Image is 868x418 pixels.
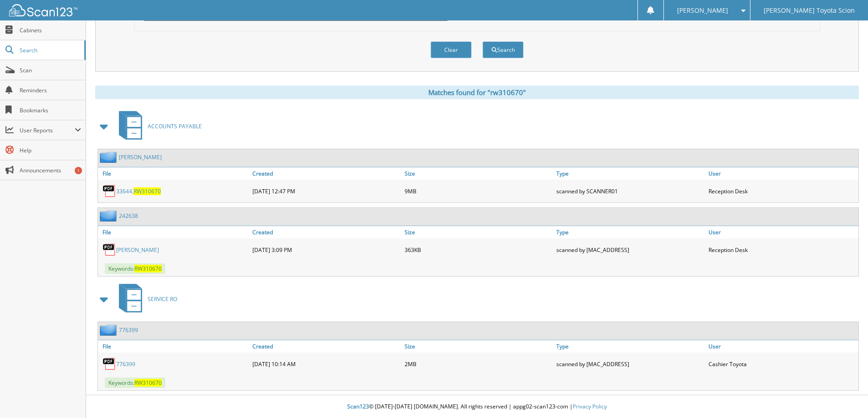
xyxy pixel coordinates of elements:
[100,151,119,163] img: folder2.png
[103,243,116,257] img: PDF.png
[706,182,858,200] div: Reception Desk
[554,355,706,373] div: scanned by [MAC_ADDRESS]
[113,281,177,317] a: SERVICE RO
[706,241,858,259] div: Reception Desk
[100,210,119,222] img: folder2.png
[98,167,250,180] a: File
[9,4,77,16] img: scan123-logo-white.svg
[20,46,80,54] span: Search
[402,340,555,353] a: Size
[554,182,706,200] div: scanned by SCANNER01
[554,167,706,180] a: Type
[706,226,858,238] a: User
[250,167,402,180] a: Created
[250,241,402,259] div: [DATE] 3:09 PM
[20,126,75,134] span: User Reports
[402,167,555,180] a: Size
[119,326,138,334] a: 776399
[554,241,706,259] div: scanned by [MAC_ADDRESS]
[20,166,81,174] span: Announcements
[134,187,161,195] span: RW310670
[20,146,81,154] span: Help
[98,340,250,353] a: File
[134,265,162,272] span: RW310670
[20,26,81,34] span: Cabinets
[706,340,858,353] a: User
[148,295,177,303] span: SERVICE RO
[250,226,402,238] a: Created
[116,360,135,368] a: 776399
[105,263,165,274] span: Keywords:
[100,324,119,336] img: folder2.png
[250,355,402,373] div: [DATE] 10:14 AM
[402,241,555,259] div: 363KB
[250,340,402,353] a: Created
[677,8,728,13] span: [PERSON_NAME]
[706,167,858,180] a: User
[554,340,706,353] a: Type
[105,378,165,388] span: Keywords:
[119,212,138,220] a: 242638
[347,403,369,410] span: Scan123
[554,226,706,238] a: Type
[573,403,607,410] a: Privacy Policy
[483,41,524,58] button: Search
[402,355,555,373] div: 2MB
[95,86,859,99] div: Matches found for "rw310670"
[113,108,202,144] a: ACCOUNTS PAYABLE
[116,187,161,195] a: 33644,RW310670
[98,226,250,238] a: File
[75,167,82,174] div: 1
[20,86,81,94] span: Reminders
[20,66,81,74] span: Scan
[431,41,472,58] button: Clear
[86,396,868,418] div: © [DATE]-[DATE] [DOMAIN_NAME]. All rights reserved | appg02-scan123-com |
[134,379,162,387] span: RW310670
[402,182,555,200] div: 9MB
[402,226,555,238] a: Size
[706,355,858,373] div: Cashier Toyota
[103,184,116,198] img: PDF.png
[764,8,855,13] span: [PERSON_NAME] Toyota Scion
[103,357,116,371] img: PDF.png
[116,246,159,254] a: [PERSON_NAME]
[119,153,162,161] a: [PERSON_NAME]
[148,122,202,130] span: ACCOUNTS PAYABLE
[20,106,81,114] span: Bookmarks
[250,182,402,200] div: [DATE] 12:47 PM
